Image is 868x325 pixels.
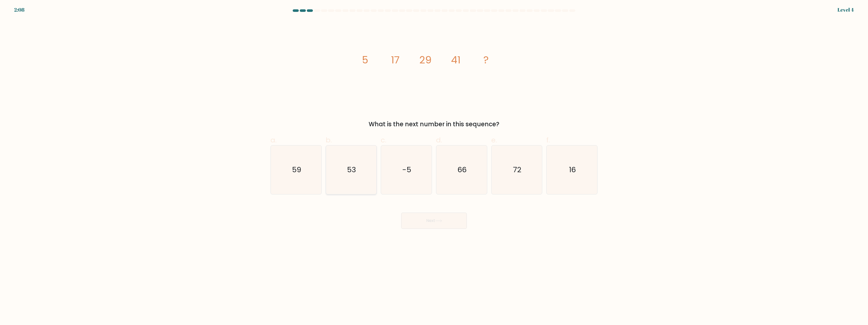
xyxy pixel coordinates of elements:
span: a. [270,135,277,145]
span: b. [326,135,332,145]
tspan: 41 [451,53,460,67]
text: 53 [347,165,356,175]
span: e. [491,135,497,145]
span: d. [436,135,442,145]
span: f. [546,135,550,145]
button: Next [401,213,467,229]
span: c. [381,135,386,145]
text: -5 [402,165,412,175]
div: Level 4 [837,6,854,14]
tspan: 29 [419,53,431,67]
div: 2:08 [14,6,24,14]
tspan: ? [483,53,489,67]
text: 66 [457,165,467,175]
div: What is the next number in this sequence? [274,120,594,129]
text: 72 [513,165,521,175]
tspan: 17 [391,53,400,67]
text: 16 [569,165,576,175]
text: 59 [292,165,301,175]
tspan: 5 [362,53,368,67]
